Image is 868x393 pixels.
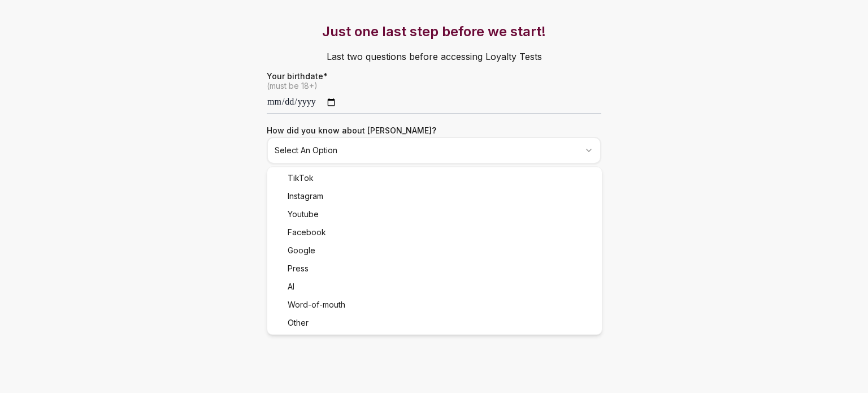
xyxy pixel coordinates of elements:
span: Word-of-mouth [288,299,345,310]
span: Facebook [288,227,326,238]
span: Google [288,245,315,256]
span: Other [288,317,309,329]
span: TikTok [288,172,314,184]
span: Press [288,263,309,274]
span: Youtube [288,209,319,220]
span: AI [288,281,294,292]
span: Instagram [288,191,323,202]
